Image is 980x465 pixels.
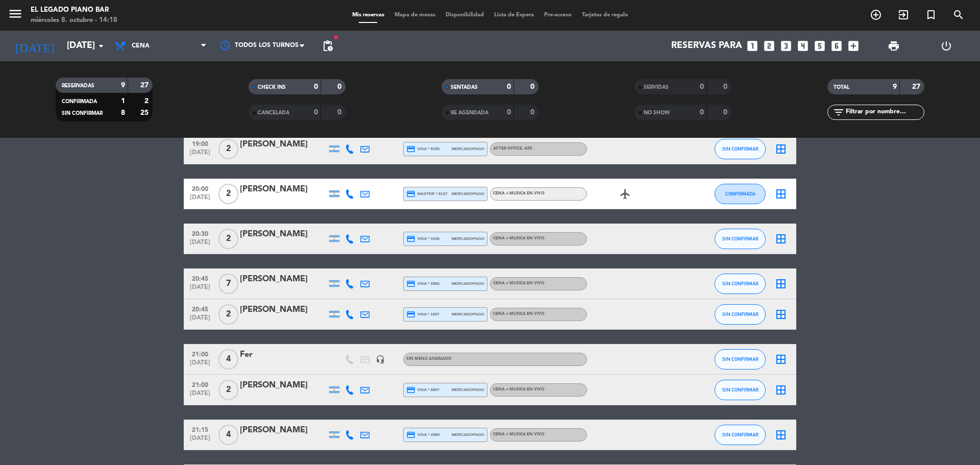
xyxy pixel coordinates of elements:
[218,425,238,445] span: 4
[132,42,150,50] span: Cena
[187,137,213,149] span: 19:00
[577,12,633,18] span: Tarjetas de regalo
[746,39,759,53] i: looks_one
[187,314,213,326] span: [DATE]
[775,143,787,155] i: border_all
[700,109,704,116] strong: 0
[240,348,327,361] div: Fer
[406,279,415,288] i: credit_card
[187,378,213,390] span: 21:00
[406,357,452,361] span: Sin menú asignado
[775,353,787,365] i: border_all
[218,139,238,159] span: 2
[406,144,415,154] i: credit_card
[493,236,545,240] span: CENA + MUSICA EN VIVO
[722,356,758,362] span: SIN CONFIRMAR
[722,146,758,152] span: SIN CONFIRMAR
[493,281,545,285] span: CENA + MUSICA EN VIVO
[619,188,631,200] i: airplanemode_active
[870,9,882,21] i: add_circle_outline
[406,385,439,395] span: visa * 6807
[530,83,536,90] strong: 0
[723,109,729,116] strong: 0
[187,303,213,314] span: 20:45
[830,39,843,53] i: looks_6
[240,379,327,392] div: [PERSON_NAME]
[452,145,484,152] span: mercadopago
[240,183,327,196] div: [PERSON_NAME]
[240,138,327,151] div: [PERSON_NAME]
[452,280,484,287] span: mercadopago
[144,97,151,105] strong: 2
[722,311,758,317] span: SIN CONFIRMAR
[140,109,151,116] strong: 25
[406,430,439,439] span: visa * 4389
[775,429,787,441] i: border_all
[813,39,826,53] i: looks_5
[62,99,97,104] span: CONFIRMADA
[218,274,238,294] span: 7
[218,380,238,400] span: 2
[187,348,213,359] span: 21:00
[700,83,704,90] strong: 0
[218,304,238,325] span: 2
[722,236,758,241] span: SIN CONFIRMAR
[187,423,213,435] span: 21:15
[507,83,511,90] strong: 0
[493,312,545,316] span: CENA + MUSICA EN VIVO
[218,349,238,370] span: 4
[796,39,810,53] i: looks_4
[530,109,536,116] strong: 0
[722,281,758,286] span: SIN CONFIRMAR
[406,234,415,243] i: credit_card
[258,110,289,115] span: CANCELADA
[763,39,776,53] i: looks_two
[347,12,389,18] span: Mis reservas
[775,233,787,245] i: border_all
[406,430,415,439] i: credit_card
[333,34,339,40] span: fiber_manual_record
[389,12,440,18] span: Mapa de mesas
[644,85,669,90] span: SERVIDAS
[715,349,766,370] button: SIN CONFIRMAR
[337,83,344,90] strong: 0
[452,235,484,242] span: mercadopago
[888,40,900,52] span: print
[715,229,766,249] button: SIN CONFIRMAR
[187,435,213,447] span: [DATE]
[31,5,117,15] div: El Legado Piano Bar
[925,9,937,21] i: turned_in_not
[406,189,448,199] span: master * 9127
[722,387,758,393] span: SIN CONFIRMAR
[376,355,385,364] i: headset_mic
[940,40,952,52] i: power_settings_new
[522,146,534,151] span: , ARS .
[832,106,845,118] i: filter_list
[834,85,849,90] span: TOTAL
[715,380,766,400] button: SIN CONFIRMAR
[406,189,415,199] i: credit_card
[187,284,213,296] span: [DATE]
[187,272,213,284] span: 20:45
[715,304,766,325] button: SIN CONFIRMAR
[31,15,117,26] div: miércoles 8. octubre - 14:18
[406,310,415,319] i: credit_card
[406,279,439,288] span: visa * 5586
[722,432,758,437] span: SIN CONFIRMAR
[452,190,484,197] span: mercadopago
[493,387,545,391] span: CENA + MUSICA EN VIVO
[240,228,327,241] div: [PERSON_NAME]
[775,188,787,200] i: border_all
[121,82,125,89] strong: 9
[62,111,103,116] span: SIN CONFIRMAR
[715,274,766,294] button: SIN CONFIRMAR
[723,83,729,90] strong: 0
[314,109,318,116] strong: 0
[187,239,213,251] span: [DATE]
[897,9,910,21] i: exit_to_app
[314,83,318,90] strong: 0
[920,31,972,61] div: LOG OUT
[187,182,213,194] span: 20:00
[8,6,23,21] i: menu
[539,12,577,18] span: Pre-acceso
